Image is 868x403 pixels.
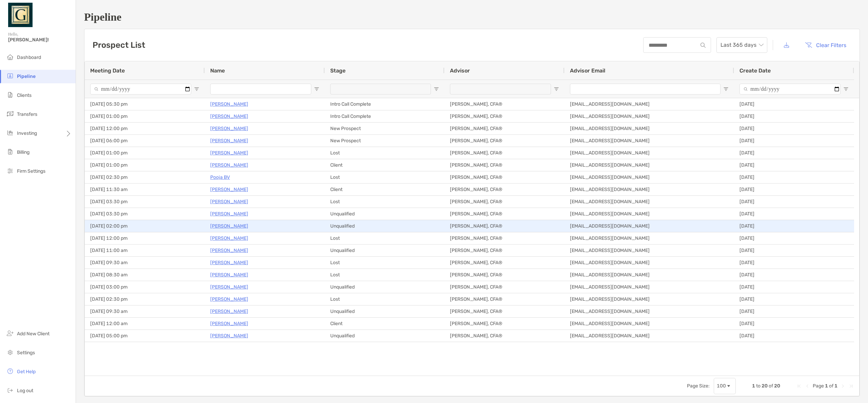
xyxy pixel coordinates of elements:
a: [PERSON_NAME] [210,136,248,145]
div: Next Page [840,383,846,389]
a: [PERSON_NAME] [210,246,248,255]
span: 20 [762,383,768,389]
div: [DATE] [734,330,854,342]
div: [DATE] 01:00 pm [85,110,205,122]
div: Unqualified [325,220,445,232]
img: pipeline icon [6,72,14,80]
div: [DATE] [734,159,854,171]
div: Unqualified [325,305,445,317]
span: 1 [752,383,755,389]
div: 100 [717,383,726,389]
span: Billing [17,149,29,155]
div: [DATE] 02:00 pm [85,220,205,232]
p: [PERSON_NAME] [210,258,248,267]
div: [DATE] 02:30 pm [85,171,205,183]
div: [DATE] 09:30 am [85,305,205,317]
div: Client [325,318,445,330]
div: Page Size: [687,383,710,389]
div: Unqualified [325,245,445,256]
div: [PERSON_NAME], CFA® [445,318,565,330]
div: [DATE] 03:30 pm [85,196,205,208]
div: [PERSON_NAME], CFA® [445,147,565,159]
a: [PERSON_NAME] [210,234,248,242]
div: [EMAIL_ADDRESS][DOMAIN_NAME] [565,135,734,147]
p: [PERSON_NAME] [210,149,248,157]
button: Open Filter Menu [194,86,199,92]
div: Lost [325,257,445,269]
div: Unqualified [325,208,445,220]
span: [PERSON_NAME]! [8,37,72,43]
div: [EMAIL_ADDRESS][DOMAIN_NAME] [565,196,734,208]
div: [PERSON_NAME], CFA® [445,208,565,220]
span: Last 365 days [721,38,763,52]
button: Open Filter Menu [554,86,559,92]
div: [DATE] 11:30 am [85,184,205,195]
a: [PERSON_NAME] [210,271,248,279]
p: [PERSON_NAME] [210,319,248,328]
button: Open Filter Menu [843,86,849,92]
a: [PERSON_NAME] [210,100,248,108]
div: [PERSON_NAME], CFA® [445,293,565,305]
div: [PERSON_NAME], CFA® [445,196,565,208]
div: [DATE] 02:30 pm [85,293,205,305]
div: [DATE] 05:30 pm [85,98,205,110]
div: [DATE] 01:00 pm [85,147,205,159]
input: Advisor Email Filter Input [570,84,721,94]
span: 1 [834,383,837,389]
div: [DATE] 05:00 pm [85,330,205,342]
div: [DATE] [734,196,854,208]
div: Client [325,184,445,195]
a: [PERSON_NAME] [210,332,248,340]
div: [DATE] 09:30 am [85,257,205,269]
input: Name Filter Input [210,84,311,94]
div: [DATE] [734,135,854,147]
div: [EMAIL_ADDRESS][DOMAIN_NAME] [565,147,734,159]
span: Clients [17,92,32,98]
div: [PERSON_NAME], CFA® [445,123,565,134]
input: Meeting Date Filter Input [90,84,191,94]
div: [EMAIL_ADDRESS][DOMAIN_NAME] [565,159,734,171]
div: [EMAIL_ADDRESS][DOMAIN_NAME] [565,318,734,330]
div: [PERSON_NAME], CFA® [445,159,565,171]
a: [PERSON_NAME] [210,307,248,316]
a: [PERSON_NAME] [210,124,248,133]
div: Unqualified [325,330,445,342]
p: [PERSON_NAME] [210,185,248,194]
span: Get Help [17,369,36,375]
img: clients icon [6,91,14,99]
div: [DATE] [734,245,854,256]
div: [DATE] 06:00 pm [85,135,205,147]
h3: Prospect List [93,40,145,50]
span: of [829,383,833,389]
img: firm-settings icon [6,167,14,175]
span: Settings [17,350,35,356]
div: [PERSON_NAME], CFA® [445,257,565,269]
p: [PERSON_NAME] [210,112,248,121]
div: Lost [325,196,445,208]
div: [PERSON_NAME], CFA® [445,330,565,342]
div: [DATE] [734,98,854,110]
span: 1 [825,383,828,389]
div: [PERSON_NAME], CFA® [445,184,565,195]
div: Previous Page [805,383,810,389]
img: transfers icon [6,110,14,118]
span: Dashboard [17,55,41,60]
span: Transfers [17,111,37,117]
div: [DATE] 03:00 pm [85,281,205,293]
div: Lost [325,232,445,244]
button: Open Filter Menu [723,86,729,92]
div: [EMAIL_ADDRESS][DOMAIN_NAME] [565,220,734,232]
div: [DATE] 08:30 am [85,269,205,281]
div: [PERSON_NAME], CFA® [445,110,565,122]
button: Open Filter Menu [434,86,439,92]
div: Lost [325,293,445,305]
div: [PERSON_NAME], CFA® [445,135,565,147]
span: Advisor [450,67,470,74]
div: [EMAIL_ADDRESS][DOMAIN_NAME] [565,293,734,305]
input: Create Date Filter Input [739,84,841,94]
div: New Prospect [325,135,445,147]
div: Last Page [848,383,854,389]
